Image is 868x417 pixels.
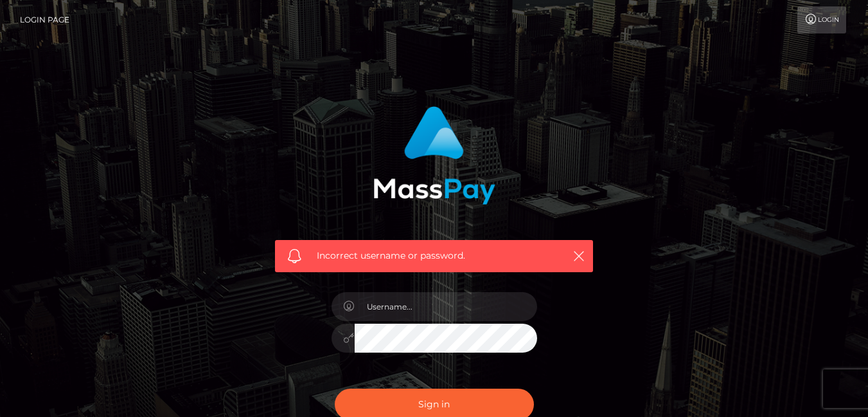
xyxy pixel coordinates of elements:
img: MassPay Login [373,106,495,205]
input: Username... [355,292,537,321]
span: Incorrect username or password. [317,249,551,263]
a: Login Page [20,6,69,33]
a: Login [797,6,846,33]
